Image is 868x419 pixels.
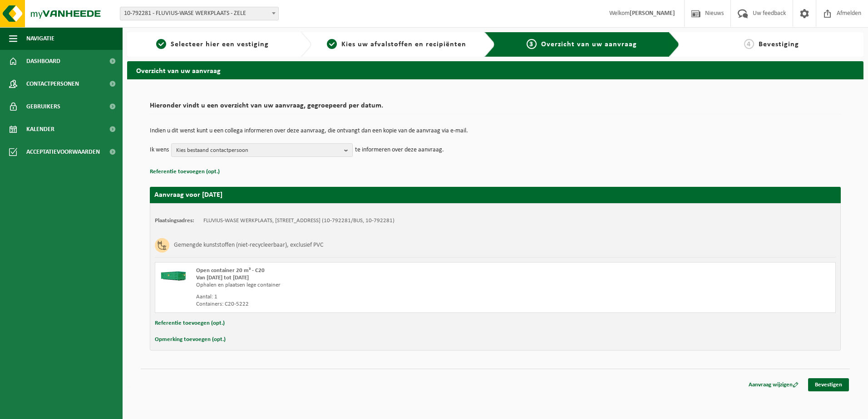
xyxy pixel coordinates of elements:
button: Kies bestaand contactpersoon [171,143,353,157]
h2: Hieronder vindt u een overzicht van uw aanvraag, gegroepeerd per datum. [150,102,841,114]
p: Ik wens [150,143,169,157]
span: Contactpersonen [26,73,79,95]
button: Opmerking toevoegen (opt.) [155,334,226,346]
a: 1Selecteer hier een vestiging [132,39,293,50]
span: Dashboard [26,50,60,73]
span: Kies bestaand contactpersoon [176,144,340,157]
img: HK-XC-20-GN-00.png [160,267,187,281]
div: Ophalen en plaatsen lege container [196,282,532,289]
p: Indien u dit wenst kunt u een collega informeren over deze aanvraag, die ontvangt dan een kopie v... [150,128,841,134]
button: Referentie toevoegen (opt.) [155,317,225,329]
button: Referentie toevoegen (opt.) [150,166,220,178]
span: Open container 20 m³ - C20 [196,268,265,273]
span: 10-792281 - FLUVIUS-WASE WERKPLAATS - ZELE [120,7,279,20]
div: Aantal: 1 [196,293,532,301]
span: Bevestiging [759,41,799,48]
div: Containers: C20-5222 [196,301,532,308]
p: te informeren over deze aanvraag. [355,143,444,157]
span: Navigatie [26,27,54,50]
span: 2 [327,39,337,49]
span: Kalender [26,118,54,141]
span: Selecteer hier een vestiging [171,41,269,48]
strong: Aanvraag voor [DATE] [154,191,222,199]
strong: Van [DATE] tot [DATE] [196,275,249,281]
a: 2Kies uw afvalstoffen en recipiënten [316,39,478,50]
span: Gebruikers [26,95,60,118]
h3: Gemengde kunststoffen (niet-recycleerbaar), exclusief PVC [174,238,323,253]
span: Kies uw afvalstoffen en recipiënten [341,41,466,48]
span: 10-792281 - FLUVIUS-WASE WERKPLAATS - ZELE [120,7,278,20]
span: 1 [156,39,166,49]
span: 3 [527,39,537,49]
h2: Overzicht van uw aanvraag [127,61,863,79]
span: Acceptatievoorwaarden [26,141,100,163]
span: Overzicht van uw aanvraag [541,41,637,48]
strong: Plaatsingsadres: [155,218,194,224]
td: FLUVIUS-WASE WERKPLAATS, [STREET_ADDRESS] (10-792281/BUS, 10-792281) [203,217,395,224]
span: 4 [744,39,754,49]
a: Aanvraag wijzigen [742,378,805,391]
strong: [PERSON_NAME] [630,10,675,17]
a: Bevestigen [808,378,849,391]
